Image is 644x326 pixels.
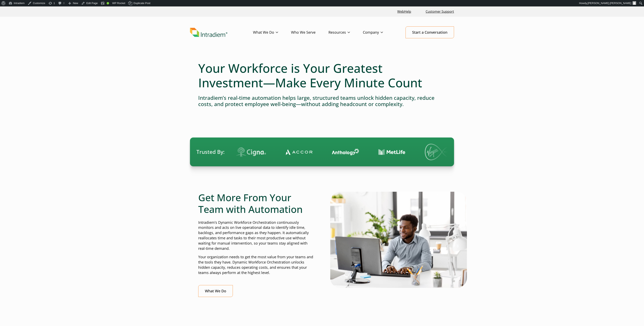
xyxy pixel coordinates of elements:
[378,149,405,155] img: Contact Center Automation MetLife Logo
[588,2,631,5] span: [PERSON_NAME].[PERSON_NAME]
[198,285,233,297] a: What We Do
[253,27,291,38] a: What We Do
[107,2,109,4] div: Good
[406,26,454,38] a: Start a Conversation
[330,192,467,288] img: Man typing on computer with real-time automation
[196,148,225,156] span: Trusted By:
[198,61,446,90] h1: Your Workforce is Your Greatest Investment—Make Every Minute Count
[198,95,446,107] h4: Intradiem’s real-time automation helps large, structured teams unlock hidden capacity, reduce cos...
[190,28,253,37] a: Link to homepage of Intradiem
[198,192,314,215] h2: Get More From Your Team with Automation
[198,220,314,251] p: Intradiem’s Dynamic Workforce Orchestration continuously monitors and acts on live operational da...
[291,27,328,38] a: Who We Serve
[424,144,452,160] img: Virgin Media logo.
[396,7,413,16] a: Link opens in a new window
[190,28,227,37] img: Intradiem
[285,149,312,155] img: Contact Center Automation Accor Logo
[328,27,363,38] a: Resources
[363,27,396,38] a: Company
[198,254,314,275] p: Your organization needs to get the most value from your teams and the tools they have. Dynamic Wo...
[424,7,456,16] a: Customer Support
